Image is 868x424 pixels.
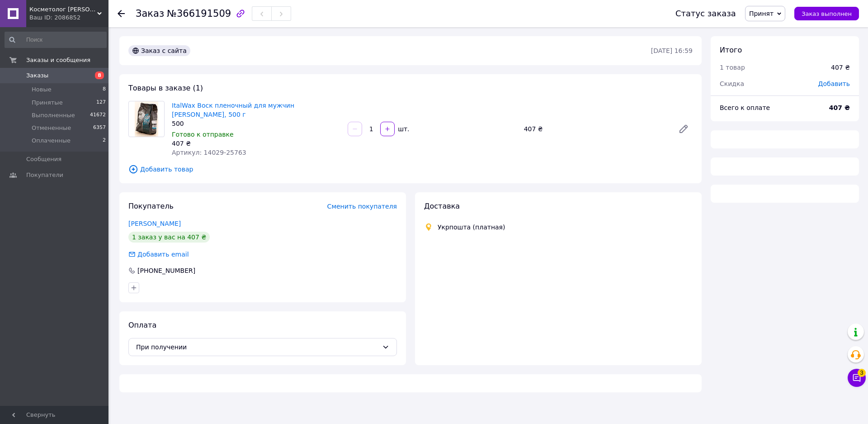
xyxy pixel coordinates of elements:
div: Добавить email [127,250,190,259]
span: Добавить товар [128,164,693,174]
span: Принятые [32,99,63,107]
b: 407 ₴ [829,104,850,111]
span: 8 [95,71,104,79]
div: Статус заказа [675,9,736,18]
div: Вернуться назад [118,9,125,18]
span: 3 [858,369,866,377]
span: Косметолог сервис lemag.ua [29,5,97,14]
a: ItalWax Воск пленочный для мужчин [PERSON_NAME], 500 г [172,102,294,118]
span: Сменить покупателя [327,203,397,210]
div: Добавить email [137,250,190,259]
span: Итого [720,46,742,54]
span: 127 [96,99,106,107]
span: Доставка [424,202,460,210]
span: Заказы и сообщения [26,56,90,64]
div: 1 заказ у вас на 407 ₴ [128,232,210,243]
img: ItalWax Воск пленочный для мужчин Barber, 500 г [135,101,158,137]
span: Скидка [720,80,744,87]
span: 1 товар [720,64,745,71]
span: Заказ выполнен [802,10,852,17]
a: Редактировать [675,120,693,138]
span: Отмененные [32,124,71,132]
div: 500 [172,119,340,128]
div: Ваш ID: 2086852 [29,14,108,22]
span: №366191509 [167,8,231,19]
span: Оплаченные [32,137,71,145]
div: 407 ₴ [520,123,671,135]
span: Товары в заказе (1) [128,84,203,92]
span: 41672 [90,111,106,119]
time: [DATE] 16:59 [651,47,693,54]
span: Покупатель [128,202,174,210]
span: Добавить [818,80,850,87]
span: Готово к отправке [172,131,234,138]
a: [PERSON_NAME] [128,220,181,227]
div: шт. [396,124,410,133]
span: Выполненные [32,111,75,119]
span: 8 [103,86,106,94]
span: Оплата [128,321,156,329]
span: Заказ [136,8,164,19]
div: Заказ с сайта [128,45,190,56]
span: 6357 [93,124,106,132]
div: 407 ₴ [172,139,340,148]
div: Укрпошта (платная) [435,223,508,232]
div: [PHONE_NUMBER] [137,266,196,275]
span: Покупатели [26,171,63,179]
span: При получении [136,342,378,352]
button: Чат с покупателем3 [848,369,866,387]
div: 407 ₴ [831,63,850,72]
span: Артикул: 14029-25763 [172,149,246,156]
button: Заказ выполнен [794,7,859,20]
span: Новые [32,86,52,94]
span: Сообщения [26,155,61,163]
span: Заказы [26,71,48,80]
span: 2 [103,137,106,145]
input: Поиск [5,32,107,48]
span: Принят [749,10,774,17]
span: Всего к оплате [720,104,770,111]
